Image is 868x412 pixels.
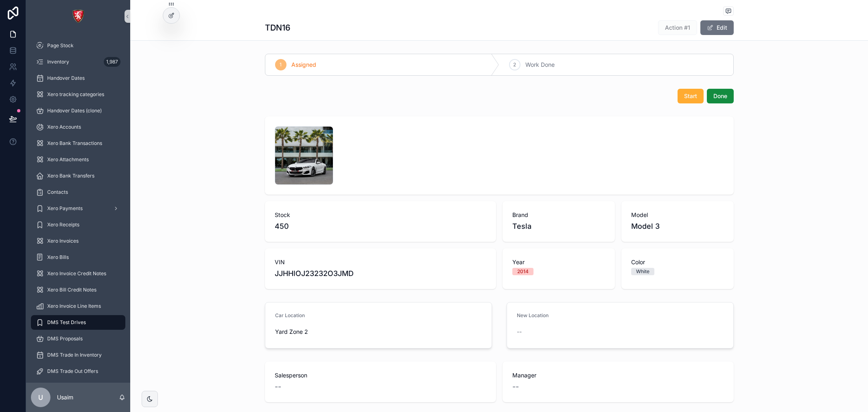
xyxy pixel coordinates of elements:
[512,371,724,379] span: Manager
[31,136,125,151] a: Xero Bank Transactions
[47,156,89,163] span: Xero Attachments
[31,315,125,330] a: DMS Test Drives
[713,92,727,100] span: Done
[31,71,125,85] a: Handover Dates
[31,38,125,53] a: Page Stock
[275,211,486,219] span: Stock
[31,87,125,102] a: Xero tracking categories
[47,205,83,212] span: Xero Payments
[47,368,98,375] span: DMS Trade Out Offers
[47,91,104,98] span: Xero tracking categories
[31,103,125,118] a: Handover Dates (clone)
[31,348,125,362] a: DMS Trade In Inventory
[31,217,125,232] a: Xero Receipts
[47,287,96,293] span: Xero Bill Credit Notes
[265,22,291,33] h1: TDN16
[31,331,125,346] a: DMS Proposals
[700,20,734,35] button: Edit
[31,364,125,379] a: DMS Trade Out Offers
[31,120,125,134] a: Xero Accounts
[26,33,130,383] div: scrollable content
[31,201,125,216] a: Xero Payments
[707,89,734,103] button: Done
[31,299,125,313] a: Xero Invoice Line Items
[636,268,649,275] div: White
[631,211,724,219] span: Model
[38,392,43,402] span: U
[47,270,106,277] span: Xero Invoice Credit Notes
[275,258,486,266] span: VIN
[47,173,94,179] span: Xero Bank Transfers
[31,185,125,199] a: Contacts
[31,169,125,183] a: Xero Bank Transfers
[47,352,102,358] span: DMS Trade In Inventory
[47,238,79,244] span: Xero Invoices
[678,89,704,103] button: Start
[47,319,86,326] span: DMS Test Drives
[517,312,549,318] span: New Location
[275,312,305,318] span: Car Location
[525,61,555,69] span: Work Done
[512,211,605,219] span: Brand
[280,61,282,68] span: 1
[684,92,697,100] span: Start
[512,221,531,232] span: Tesla
[31,152,125,167] a: Xero Attachments
[31,266,125,281] a: Xero Invoice Credit Notes
[31,55,125,69] a: Inventory1,987
[47,221,79,228] span: Xero Receipts
[72,10,85,23] img: App logo
[275,328,308,336] span: Yard Zone 2
[47,59,69,65] span: Inventory
[517,268,529,275] div: 2014
[31,234,125,248] a: Xero Invoices
[104,57,120,67] div: 1,987
[47,254,69,261] span: Xero Bills
[31,250,125,265] a: Xero Bills
[513,61,516,68] span: 2
[47,107,102,114] span: Handover Dates (clone)
[47,42,74,49] span: Page Stock
[275,371,486,379] span: Salesperson
[47,303,101,309] span: Xero Invoice Line Items
[512,258,605,266] span: Year
[47,189,68,195] span: Contacts
[631,221,660,232] span: Model 3
[57,393,73,401] p: Usaim
[275,221,486,232] span: 450
[275,268,486,279] span: JJHHIOJ23232O3JMD
[47,124,81,130] span: Xero Accounts
[47,335,83,342] span: DMS Proposals
[47,75,85,81] span: Handover Dates
[275,381,281,392] span: --
[631,258,724,266] span: Color
[517,328,522,336] span: --
[512,381,519,392] span: --
[47,140,102,147] span: Xero Bank Transactions
[291,61,316,69] span: Assigned
[31,283,125,297] a: Xero Bill Credit Notes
